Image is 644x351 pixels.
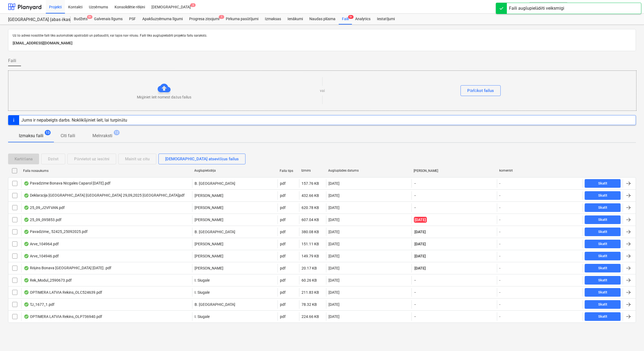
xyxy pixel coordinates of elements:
div: 20.17 KB [302,266,317,270]
div: Skatīt [598,302,607,308]
p: I. Siugale [195,278,210,283]
a: PSF [126,14,139,24]
div: - [499,242,500,246]
div: 607.04 KB [302,218,319,222]
div: pdf [280,290,286,295]
div: pdf [280,205,286,210]
div: Skatīt [598,217,607,223]
div: pdf [280,181,286,186]
div: 380.08 KB [302,230,319,234]
p: [PERSON_NAME] [195,217,223,222]
div: - [499,181,500,186]
div: - [499,218,500,222]
div: 151.11 KB [302,242,319,246]
div: OCR pabeigts [24,266,29,270]
div: OPTIMERA LATVIA Rekins_OLP736940.pdf [24,314,102,319]
p: B. [GEOGRAPHIC_DATA] [195,302,235,307]
a: Iestatījumi [374,14,398,24]
div: Skatīt [598,241,607,247]
p: [PERSON_NAME] [195,241,223,247]
p: Melnraksti [92,133,112,139]
button: Skatīt [585,264,621,272]
span: - [414,302,416,307]
div: pdf [280,302,286,307]
div: [DATE] [328,205,340,210]
span: - [414,205,416,210]
div: [DATE] [328,302,340,307]
button: Skatīt [585,203,621,212]
a: Budžets9+ [71,14,91,24]
div: Galvenais līgums [91,14,126,24]
div: 149.79 KB [302,254,319,258]
div: OCR pabeigts [24,205,29,210]
div: - [499,302,500,307]
div: Skatīt [598,180,607,187]
button: Skatīt [585,300,621,309]
div: Mēģiniet šeit nomest dažus failusvaiPārlūkot failus [8,70,636,111]
p: B. [GEOGRAPHIC_DATA] [195,181,235,186]
a: Pirkuma pasūtījumi [223,14,262,24]
div: OCR pabeigts [24,193,29,198]
span: [DATE] [414,241,426,247]
div: 78.32 KB [302,302,317,307]
span: [DATE] [414,217,427,223]
div: [GEOGRAPHIC_DATA] (abas ēkas - PRJ2002936 un PRJ2002937) 2601965 [8,17,64,23]
div: 620.78 KB [302,205,319,210]
p: [PERSON_NAME] [195,265,223,271]
div: pdf [280,314,286,319]
span: Faili [8,58,16,64]
p: Mēģiniet šeit nomest dažus failus [137,94,191,100]
a: Izmaksas [262,14,284,24]
span: 9+ [87,15,92,19]
button: Skatīt [585,312,621,321]
div: [DATE] [328,242,340,246]
div: OCR pabeigts [24,314,29,319]
p: Uz šo adresi nosūtītie faili tiks automātiski apstrādāti un pārbaudīti, vai tajos nav vīrusu. Fai... [13,34,631,38]
div: Izmērs [301,169,324,173]
div: Skatīt [598,253,607,259]
div: Pavadzīme Bonava Nīcgales Caparol [DATE].pdf [24,181,110,186]
button: Skatīt [585,240,621,248]
span: - [414,181,416,186]
div: OCR pabeigts [24,254,29,258]
span: [DATE] [414,265,426,271]
p: [PERSON_NAME] [195,193,223,198]
button: Skatīt [585,228,621,236]
div: OCR pabeigts [24,278,29,282]
p: [PERSON_NAME] [195,205,223,210]
div: Skatīt [598,289,607,296]
div: 432.66 KB [302,193,319,198]
div: [DATE] [328,218,340,222]
div: Skatīt [598,314,607,320]
button: Skatīt [585,191,621,200]
p: vai [320,88,325,93]
button: Skatīt [585,252,621,260]
div: Arve_104964.pdf [24,242,59,246]
div: komentēt [499,169,580,173]
div: [DATE] [328,290,340,295]
span: 13 [45,130,51,135]
span: 3 [190,3,196,7]
div: Analytics [352,14,374,24]
p: [EMAIL_ADDRESS][DOMAIN_NAME] [13,40,631,47]
button: Pārlūkot failus [461,85,501,96]
div: Naudas plūsma [306,14,339,24]
div: 25_09_095853.pdf [24,218,61,222]
span: - [414,278,416,283]
div: pdf [280,254,286,258]
div: Jums ir nepabeigts darbs. Noklikšķiniet šeit, lai turpinātu [21,118,127,123]
div: pdf [280,193,286,198]
p: [PERSON_NAME] [195,253,223,259]
div: pdf [280,266,286,270]
div: 60.26 KB [302,278,317,282]
div: Faila nosaukums [23,169,190,173]
div: pdf [280,218,286,222]
a: Progresa ziņojumi1 [186,14,223,24]
button: Skatīt [585,276,621,285]
span: - [414,290,416,295]
div: Rek_Modul_2590673.pdf [24,278,72,282]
